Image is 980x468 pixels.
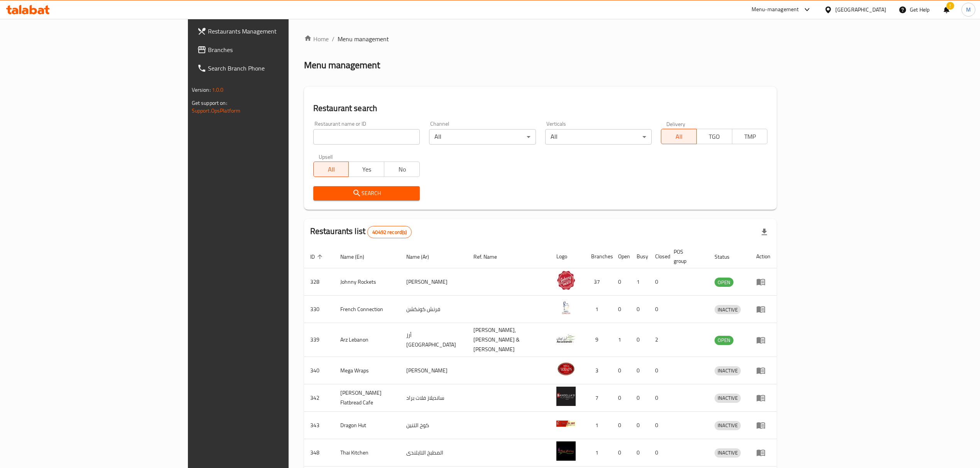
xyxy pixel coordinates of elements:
[585,245,612,268] th: Branches
[304,34,777,44] nav: breadcrumb
[400,412,467,439] td: كوخ التنين
[585,384,612,412] td: 7
[368,229,411,236] span: 40492 record(s)
[715,421,741,430] span: INACTIVE
[585,357,612,384] td: 3
[400,323,467,357] td: أرز [GEOGRAPHIC_DATA]
[334,268,400,296] td: Johnny Rockets
[612,384,630,412] td: 0
[400,296,467,323] td: فرنش كونكشن
[545,129,652,145] div: All
[715,252,740,261] span: Status
[556,329,576,348] img: Arz Lebanon
[666,121,686,126] label: Delivery
[715,278,733,287] span: OPEN
[208,45,345,54] span: Branches
[319,154,333,159] label: Upsell
[715,448,741,457] span: INACTIVE
[556,387,576,406] img: Sandella's Flatbread Cafe
[649,323,667,357] td: 2
[313,103,768,114] h2: Restaurant search
[649,439,667,466] td: 0
[715,305,741,314] div: INACTIVE
[429,129,536,145] div: All
[208,27,345,36] span: Restaurants Management
[649,384,667,412] td: 0
[756,277,770,286] div: Menu
[630,439,649,466] td: 0
[367,226,412,238] div: Total records count
[334,357,400,384] td: Mega Wraps
[715,421,741,430] div: INACTIVE
[715,394,741,402] span: INACTIVE
[612,245,630,268] th: Open
[467,323,550,357] td: [PERSON_NAME],[PERSON_NAME] & [PERSON_NAME]
[649,268,667,296] td: 0
[585,412,612,439] td: 1
[585,439,612,466] td: 1
[755,223,774,241] div: Export file
[649,296,667,323] td: 0
[348,162,384,177] button: Yes
[406,252,439,261] span: Name (Ar)
[630,268,649,296] td: 1
[756,448,770,457] div: Menu
[334,323,400,357] td: Arz Lebanon
[384,162,420,177] button: No
[612,357,630,384] td: 0
[387,164,417,175] span: No
[556,271,576,290] img: Johnny Rockets
[715,394,741,403] div: INACTIVE
[313,186,420,200] button: Search
[556,359,576,379] img: Mega Wraps
[674,247,700,266] span: POS group
[715,336,733,345] span: OPEN
[212,85,224,95] span: 1.0.0
[192,85,211,95] span: Version:
[317,164,346,175] span: All
[556,414,576,433] img: Dragon Hut
[715,336,733,345] div: OPEN
[715,305,741,314] span: INACTIVE
[334,439,400,466] td: Thai Kitchen
[630,412,649,439] td: 0
[192,98,227,108] span: Get support on:
[612,323,630,357] td: 1
[750,245,777,268] th: Action
[664,131,694,142] span: All
[191,40,351,59] a: Branches
[966,5,971,14] span: M
[630,384,649,412] td: 0
[400,357,467,384] td: [PERSON_NAME]
[630,245,649,268] th: Busy
[550,245,585,268] th: Logo
[334,412,400,439] td: Dragon Hut
[191,22,351,40] a: Restaurants Management
[192,106,241,116] a: Support.OpsPlatform
[649,412,667,439] td: 0
[612,412,630,439] td: 0
[612,268,630,296] td: 0
[696,129,732,144] button: TGO
[556,298,576,317] img: French Connection
[556,441,576,461] img: Thai Kitchen
[319,189,414,198] span: Search
[756,305,770,314] div: Menu
[649,357,667,384] td: 0
[313,162,349,177] button: All
[585,268,612,296] td: 37
[310,226,412,238] h2: Restaurants list
[352,164,381,175] span: Yes
[649,245,667,268] th: Closed
[334,384,400,412] td: [PERSON_NAME] Flatbread Cafe
[612,439,630,466] td: 0
[191,59,351,77] a: Search Branch Phone
[715,366,741,375] span: INACTIVE
[585,323,612,357] td: 9
[756,335,770,345] div: Menu
[585,296,612,323] td: 1
[338,34,389,44] span: Menu management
